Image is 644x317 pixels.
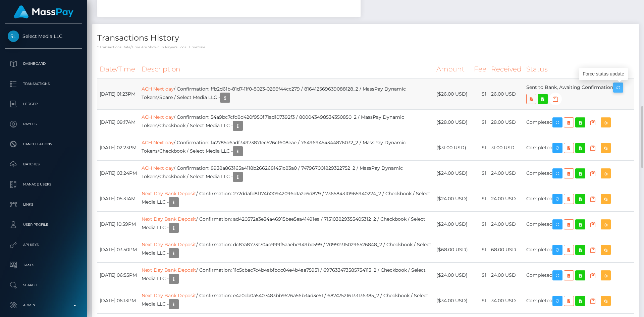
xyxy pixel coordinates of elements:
th: Received [489,60,524,78]
a: Cancellations [5,136,82,153]
td: ($24.00 USD) [434,212,472,237]
p: Search [8,280,79,290]
img: Select Media LLC [8,31,19,42]
a: Manage Users [5,176,82,193]
img: MassPay Logo [14,5,73,18]
td: [DATE] 06:55PM [97,263,139,288]
p: User Profile [8,220,79,230]
a: Next Day Bank Deposit [142,216,196,222]
p: Payees [8,119,79,129]
a: ACH Next day [142,140,174,146]
td: 26.00 USD [489,78,524,110]
td: ($28.00 USD) [434,110,472,135]
p: Dashboard [8,59,79,69]
td: ($31.00 USD) [434,135,472,161]
a: Payees [5,116,82,133]
td: ($24.00 USD) [434,263,472,288]
td: / Confirmation: ffb2d61b-81d7-11f0-8023-0266f44cc279 / 816412569639088128_2 / MassPay Dynamic Tok... [139,78,434,110]
th: Amount [434,60,472,78]
td: ($24.00 USD) [434,161,472,186]
td: Completed [524,263,634,288]
td: 31.00 USD [489,135,524,161]
div: Force status update [579,68,628,80]
td: Sent to Bank, Awaiting Confirmation [524,78,634,110]
td: / Confirmation: dc87a87731704d999f5aaebe949bc599 / 709923150296526848_2 / Checkbook / Select Medi... [139,237,434,263]
p: Transactions [8,79,79,89]
p: * Transactions date/time are shown in payee's local timezone [97,45,634,50]
td: / Confirmation: 272ddafd8f174b00942096d1a2e6d879 / 736584310965940224_2 / Checkbook / Select Medi... [139,186,434,212]
td: Completed [524,288,634,314]
td: / Confirmation: 54a9bc7cfd8d420f950f71ad107392f3 / 800043498534350850_2 / MassPay Dynamic Tokens/... [139,110,434,135]
a: Dashboard [5,55,82,72]
td: / Confirmation: 8938a863165a4118b2662681451c83a0 / 747967001829322752_2 / MassPay Dynamic Tokens/... [139,161,434,186]
td: 24.00 USD [489,212,524,237]
td: [DATE] 06:13PM [97,288,139,314]
th: Fee [472,60,489,78]
td: $1 [472,135,489,161]
th: Status [524,60,634,78]
td: ($68.00 USD) [434,237,472,263]
td: $1 [472,186,489,212]
td: [DATE] 01:23PM [97,78,139,110]
p: Batches [8,159,79,169]
a: Batches [5,156,82,173]
td: Completed [524,161,634,186]
a: Taxes [5,257,82,273]
th: Date/Time [97,60,139,78]
td: ($24.00 USD) [434,186,472,212]
p: Links [8,200,79,210]
td: 24.00 USD [489,186,524,212]
td: / Confirmation: f42785d6adf34973871ec526cf608eae / 764969454344876032_2 / MassPay Dynamic Tokens/... [139,135,434,161]
td: ($34.00 USD) [434,288,472,314]
p: Admin [8,300,79,310]
td: [DATE] 09:17AM [97,110,139,135]
td: 68.00 USD [489,237,524,263]
a: Transactions [5,75,82,92]
td: Completed [524,212,634,237]
a: ACH Next day [142,114,174,120]
td: Completed [524,110,634,135]
td: 24.00 USD [489,263,524,288]
td: $1 [472,161,489,186]
p: Ledger [8,99,79,109]
a: Links [5,196,82,213]
a: Next Day Bank Deposit [142,242,196,248]
a: Next Day Bank Deposit [142,191,196,197]
td: [DATE] 05:31AM [97,186,139,212]
p: Taxes [8,260,79,270]
p: API Keys [8,240,79,250]
a: User Profile [5,216,82,233]
td: / Confirmation: e4a0cb0a5407483bb9576a56b34d3e51 / 687475216133136385_2 / Checkbook / Select Medi... [139,288,434,314]
td: [DATE] 02:23PM [97,135,139,161]
th: Description [139,60,434,78]
td: / Confirmation: 11c5cbac7c4b4abfbdc04e4b4aa75951 / 697633473585754113_2 / Checkbook / Select Medi... [139,263,434,288]
a: API Keys [5,236,82,253]
td: [DATE] 03:24PM [97,161,139,186]
td: 34.00 USD [489,288,524,314]
a: Admin [5,297,82,314]
td: $1 [472,110,489,135]
a: Next Day Bank Deposit [142,267,196,273]
span: Select Media LLC [5,33,82,39]
p: Cancellations [8,139,79,149]
td: Completed [524,186,634,212]
td: $1 [472,78,489,110]
a: Search [5,277,82,294]
a: ACH Next day [142,165,174,171]
td: Completed [524,237,634,263]
td: $1 [472,263,489,288]
td: [DATE] 10:59PM [97,212,139,237]
td: ($26.00 USD) [434,78,472,110]
p: Manage Users [8,179,79,190]
td: / Confirmation: ad420572e3e34a46915bee5ea41491ea / 715103829355405312_2 / Checkbook / Select Medi... [139,212,434,237]
td: 28.00 USD [489,110,524,135]
td: Completed [524,135,634,161]
td: 24.00 USD [489,161,524,186]
a: Next Day Bank Deposit [142,293,196,299]
h4: Transactions History [97,32,634,44]
a: Ledger [5,96,82,112]
td: $1 [472,237,489,263]
td: [DATE] 03:50PM [97,237,139,263]
a: ACH Next day [142,86,174,92]
td: $1 [472,212,489,237]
